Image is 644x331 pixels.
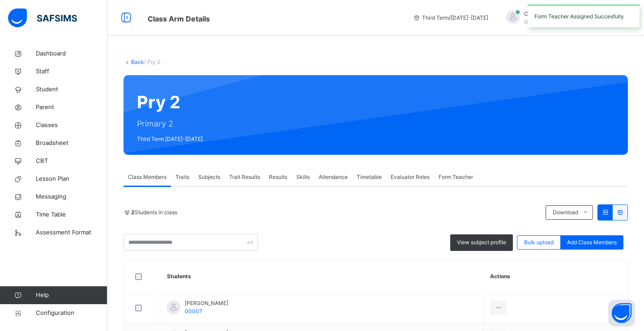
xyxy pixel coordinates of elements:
[439,173,473,181] span: Form Teacher
[36,174,107,183] span: Lesson Plan
[36,85,107,94] span: Student
[497,10,623,26] div: ChehansaMendis
[36,192,107,201] span: Messaging
[36,309,107,318] span: Configuration
[357,173,382,181] span: Timetable
[457,238,506,246] span: View subject profile
[144,59,163,65] span: / Pry 2 .
[229,173,260,181] span: Trait Results
[269,173,287,181] span: Results
[567,238,617,246] span: Add Class Members
[128,173,166,181] span: Class Members
[198,173,220,181] span: Subjects
[524,238,554,246] span: Bulk upload
[36,121,107,130] span: Classes
[36,67,107,76] span: Staff
[319,173,348,181] span: Attendance
[8,8,77,27] img: safsims
[185,308,202,314] span: 00007
[36,139,107,148] span: Broadsheet
[160,260,483,293] th: Students
[553,208,578,216] span: Download
[608,300,635,327] button: Open asap
[36,49,107,58] span: Dashboard
[36,157,107,165] span: CBT
[413,14,488,22] span: session/term information
[131,208,177,216] span: Students in class
[391,173,430,181] span: Evaluator Roles
[131,59,144,65] a: Back
[296,173,310,181] span: Skills
[148,14,210,23] span: Class Arm Details
[528,4,640,27] div: Form Teacher Assigned Succesfully
[131,209,135,216] b: 2
[483,260,627,293] th: Actions
[36,291,107,300] span: Help
[36,210,107,219] span: Time Table
[36,228,107,237] span: Assessment Format
[36,103,107,112] span: Parent
[175,173,189,181] span: Traits
[185,299,228,307] span: [PERSON_NAME]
